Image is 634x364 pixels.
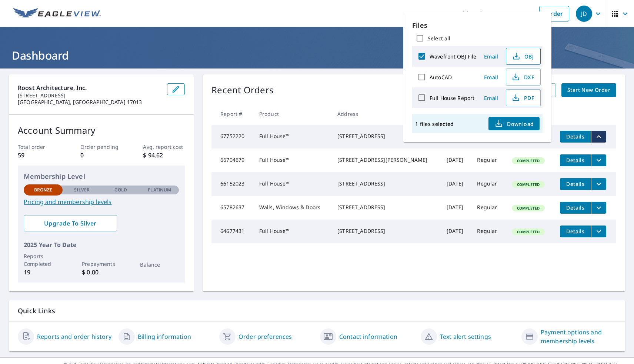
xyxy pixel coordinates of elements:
[18,151,60,160] p: 59
[513,229,544,234] span: Completed
[564,133,587,140] span: Details
[541,328,616,345] a: Payment options and membership levels
[564,180,587,187] span: Details
[513,158,544,163] span: Completed
[18,124,185,137] p: Account Summary
[576,6,592,22] div: JD
[80,151,122,160] p: 0
[18,306,616,315] p: Quick Links
[511,93,534,102] span: PDF
[74,187,90,193] p: Silver
[560,131,591,143] button: detailsBtn-67752220
[488,117,540,130] button: Download
[560,154,591,166] button: detailsBtn-66704679
[591,178,606,190] button: filesDropdownBtn-66152023
[482,94,500,101] span: Email
[471,172,505,196] td: Regular
[211,196,253,220] td: 65782637
[24,215,117,231] a: Upgrade To Silver
[441,172,471,196] td: [DATE]
[24,171,179,181] p: Membership Level
[539,6,569,21] a: Order
[9,48,625,63] h1: Dashboard
[24,240,179,249] p: 2025 Year To Date
[253,196,331,220] td: Walls, Windows & Doors
[80,143,122,151] p: Order pending
[211,125,253,148] td: 67752220
[337,180,435,187] div: [STREET_ADDRESS]
[440,332,491,341] a: Text alert settings
[441,196,471,220] td: [DATE]
[430,74,452,81] label: AutoCAD
[18,83,161,92] p: Roost Architecture, Inc.
[415,120,454,127] p: 1 files selected
[143,151,185,160] p: $ 94.62
[34,187,53,193] p: Bronze
[441,220,471,243] td: [DATE]
[513,182,544,187] span: Completed
[148,187,171,193] p: Platinum
[114,187,127,193] p: Gold
[560,202,591,214] button: detailsBtn-65782637
[24,252,63,268] p: Reports Completed
[337,227,435,235] div: [STREET_ADDRESS]
[211,172,253,196] td: 66152023
[511,73,534,81] span: DXF
[211,103,253,125] th: Report #
[211,220,253,243] td: 64677431
[253,220,331,243] td: Full House™
[591,154,606,166] button: filesDropdownBtn-66704679
[471,220,505,243] td: Regular
[339,332,397,341] a: Contact information
[37,332,111,341] a: Reports and order history
[591,202,606,214] button: filesDropdownBtn-65782637
[591,226,606,237] button: filesDropdownBtn-64677431
[253,172,331,196] td: Full House™
[337,133,435,140] div: [STREET_ADDRESS]
[24,268,63,277] p: 19
[591,131,606,143] button: filesDropdownBtn-67752220
[511,52,534,61] span: OBJ
[479,71,503,83] button: Email
[482,53,500,60] span: Email
[18,143,60,151] p: Total order
[253,103,331,125] th: Product
[211,148,253,172] td: 66704679
[441,148,471,172] td: [DATE]
[471,196,505,220] td: Regular
[506,69,541,86] button: DXF
[428,35,450,42] label: Select all
[494,119,534,128] span: Download
[138,332,191,341] a: Billing information
[560,226,591,237] button: detailsBtn-64677431
[564,228,587,235] span: Details
[18,92,161,99] p: [STREET_ADDRESS]
[337,204,435,211] div: [STREET_ADDRESS]
[238,332,292,341] a: Order preferences
[560,178,591,190] button: detailsBtn-66152023
[506,48,541,65] button: OBJ
[479,92,503,104] button: Email
[140,261,179,268] p: Balance
[18,99,161,106] p: [GEOGRAPHIC_DATA], [GEOGRAPHIC_DATA] 17013
[211,83,274,97] p: Recent Orders
[506,89,541,106] button: PDF
[82,260,121,268] p: Prepayments
[82,268,121,277] p: $ 0.00
[564,157,587,164] span: Details
[143,143,185,151] p: Avg. report cost
[430,53,476,60] label: Wavefront OBJ File
[13,8,101,19] img: EV Logo
[253,125,331,148] td: Full House™
[513,206,544,211] span: Completed
[30,219,111,227] span: Upgrade To Silver
[567,86,610,95] span: Start New Order
[412,20,543,30] p: Files
[337,156,435,164] div: [STREET_ADDRESS][PERSON_NAME]
[331,103,441,125] th: Address
[24,197,179,206] a: Pricing and membership levels
[482,74,500,81] span: Email
[479,51,503,62] button: Email
[471,148,505,172] td: Regular
[561,83,616,97] a: Start New Order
